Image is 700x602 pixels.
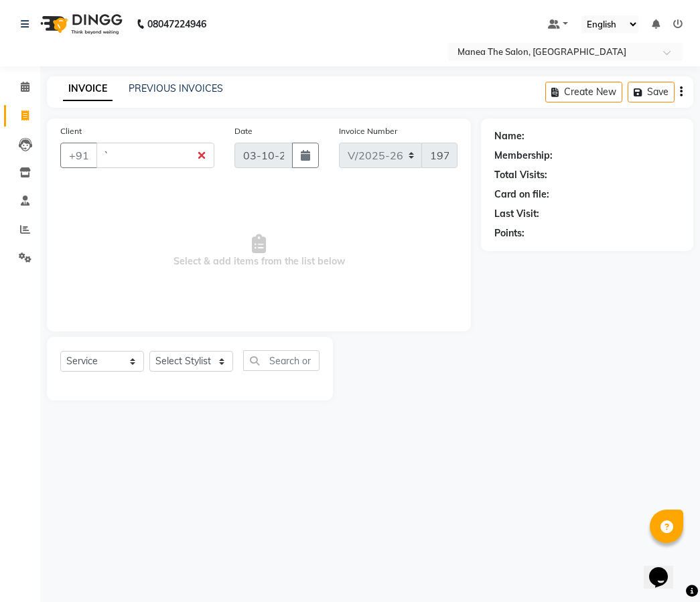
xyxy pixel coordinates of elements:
[34,5,126,43] img: logo
[129,82,223,94] a: PREVIOUS INVOICES
[243,350,320,371] input: Search or Scan
[628,82,675,102] button: Save
[644,548,687,589] iframe: chat widget
[63,77,113,101] a: INVOICE
[494,168,547,182] div: Total Visits:
[96,143,214,168] input: Search by Name/Mobile/Email/Code
[147,5,206,43] b: 08047224946
[494,149,553,163] div: Membership:
[494,187,549,202] div: Card on file:
[60,184,458,318] span: Select & add items from the list below
[60,143,98,168] button: +91
[494,207,539,221] div: Last Visit:
[545,82,622,102] button: Create New
[494,129,524,143] div: Name:
[60,125,82,137] label: Client
[339,125,397,137] label: Invoice Number
[234,125,253,137] label: Date
[494,226,524,240] div: Points:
